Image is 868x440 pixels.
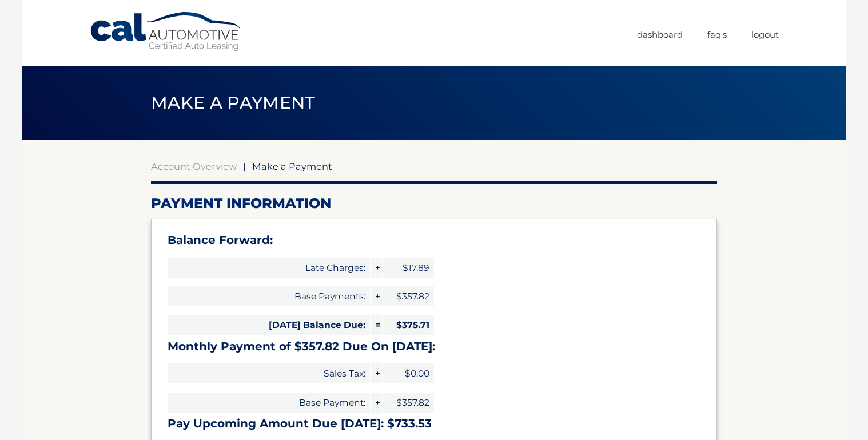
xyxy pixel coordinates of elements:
[707,25,727,44] a: FAQ's
[637,25,683,44] a: Dashboard
[243,161,246,172] span: |
[371,315,382,335] span: =
[252,161,332,172] span: Make a Payment
[383,363,434,383] span: $0.00
[383,315,434,335] span: $375.71
[168,286,370,306] span: Base Payments:
[151,92,315,113] span: Make a Payment
[89,11,244,52] a: Cal Automotive
[168,315,370,335] span: [DATE] Balance Due:
[371,286,382,306] span: +
[168,363,370,383] span: Sales Tax:
[168,258,370,278] span: Late Charges:
[371,258,382,278] span: +
[168,233,700,247] h3: Balance Forward:
[168,417,700,431] h3: Pay Upcoming Amount Due [DATE]: $733.53
[371,363,382,383] span: +
[383,258,434,278] span: $17.89
[371,393,382,413] span: +
[383,286,434,306] span: $357.82
[151,195,717,212] h2: Payment Information
[151,161,237,172] a: Account Overview
[168,339,700,354] h3: Monthly Payment of $357.82 Due On [DATE]:
[383,393,434,413] span: $357.82
[751,25,779,44] a: Logout
[168,393,370,413] span: Base Payment:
